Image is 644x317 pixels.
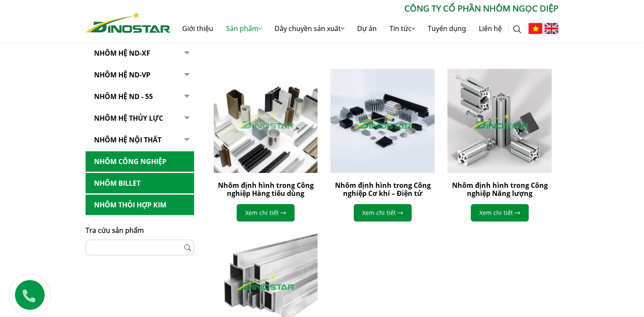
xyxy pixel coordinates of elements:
[237,204,295,221] a: Xem chi tiết
[86,195,194,215] a: Nhôm Thỏi hợp kim
[351,15,383,42] a: Dự án
[176,15,220,42] a: Giới thiệu
[447,69,552,173] img: Nhôm định hình trong Công nghiệp Năng lượng
[354,204,412,221] a: Xem chi tiết
[86,226,144,235] span: Tra cứu sản phẩm
[86,151,194,172] a: Nhôm Công nghiệp
[544,23,558,34] img: English
[472,15,508,42] a: Liên hệ
[452,181,547,198] a: Nhôm định hình trong Công nghiệp Năng lượng
[330,69,435,173] img: Nhôm định hình trong Công nghiệp Cơ khí – Điện tử
[335,181,430,198] a: Nhôm định hình trong Công nghiệp Cơ khí – Điện tử
[86,108,194,129] a: Nhôm hệ thủy lực
[86,65,194,85] a: Nhôm Hệ ND-VP
[214,69,318,173] img: Nhôm định hình trong Công nghiệp Hàng tiêu dùng
[218,181,313,198] a: Nhôm định hình trong Công nghiệp Hàng tiêu dùng
[86,130,194,150] a: Nhôm hệ nội thất
[383,15,421,42] a: Tin tức
[220,15,268,42] a: Sản phẩm
[86,173,194,194] a: Nhôm Billet
[471,204,529,221] a: Xem chi tiết
[513,25,521,34] img: search
[528,23,542,34] img: Tiếng Việt
[86,43,194,64] a: Nhôm Hệ ND-XF
[86,86,194,107] a: NHÔM HỆ ND - 55
[170,2,558,15] p: CÔNG TY CỔ PHẦN NHÔM NGỌC DIỆP
[421,15,472,42] a: Tuyển dụng
[86,11,170,33] img: Nhôm Dinostar
[268,15,351,42] a: Dây chuyền sản xuất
